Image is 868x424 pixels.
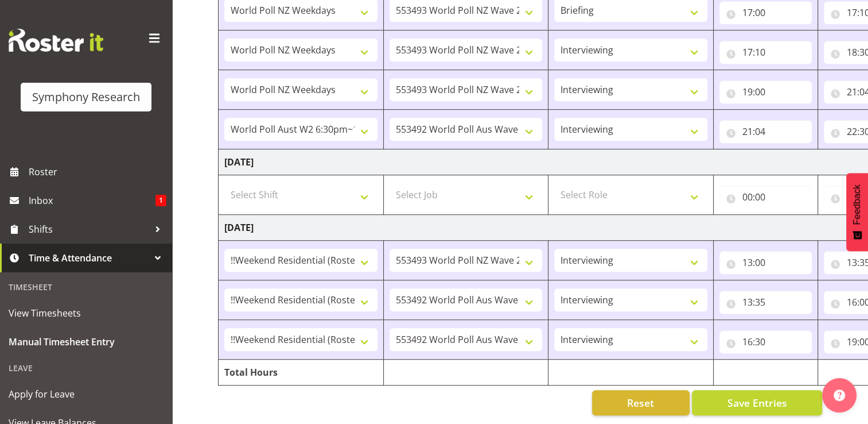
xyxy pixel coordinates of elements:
img: Rosterit website logo [9,29,103,52]
span: Save Entries [727,395,787,410]
img: help-xxl-2.png [834,390,845,401]
input: Click to select... [719,41,812,64]
a: View Timesheets [3,299,169,327]
a: Manual Timesheet Entry [3,327,169,356]
input: Click to select... [719,1,812,24]
td: Total Hours [219,360,384,386]
a: Apply for Leave [3,380,169,408]
input: Click to select... [719,291,812,314]
input: Click to select... [719,80,812,103]
input: Click to select... [719,330,812,353]
span: Manual Timesheet Entry [9,333,164,350]
span: 1 [155,195,166,206]
span: Reset [627,395,654,410]
span: Inbox [29,192,155,209]
div: Leave [3,356,169,380]
button: Feedback - Show survey [846,173,868,251]
span: Apply for Leave [9,386,164,403]
input: Click to select... [719,120,812,143]
span: Time & Attendance [29,249,149,267]
input: Click to select... [719,251,812,274]
div: Symphony Research [32,88,140,106]
span: Roster [29,163,166,180]
input: Click to select... [719,186,812,209]
div: Timesheet [3,275,169,299]
span: Feedback [852,184,862,225]
button: Reset [592,390,690,415]
button: Save Entries [692,390,822,415]
span: Shifts [29,221,149,238]
span: View Timesheets [9,304,164,322]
